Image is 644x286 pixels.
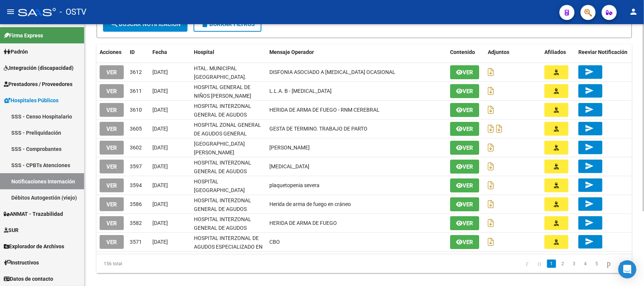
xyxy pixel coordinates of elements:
button: Ver [450,65,479,79]
a: 2 [558,260,567,268]
span: 3602 [130,145,142,151]
span: 3612 [130,69,142,75]
span: Ver [463,182,473,189]
span: Hospitales Públicos [4,96,58,105]
span: Buscar Notificacion [110,21,181,28]
div: [DATE] [152,87,188,95]
span: [GEOGRAPHIC_DATA][PERSON_NAME] [194,141,245,155]
div: [DATE] [152,219,188,228]
span: ANMAT - Trazabilidad [4,210,63,218]
span: plaquetopenia severa [269,182,320,188]
mat-icon: send [585,161,594,171]
li: page 3 [569,257,580,270]
span: Afiliados [544,49,566,55]
span: VER [106,201,117,208]
div: [DATE] [152,125,188,133]
button: VER [100,65,124,79]
span: COLECISTITIS [269,163,309,169]
span: Prestadores / Proveedores [4,80,72,88]
button: Ver [450,160,479,174]
li: page 5 [591,257,603,270]
span: SUR [4,226,18,234]
span: VER [106,145,117,151]
mat-icon: person [629,7,638,16]
span: Borrar Filtros [200,21,255,28]
li: page 1 [546,257,557,270]
span: ID [130,49,135,55]
span: Ver [463,145,473,151]
span: Ver [463,107,473,114]
mat-icon: send [585,105,594,114]
span: HERIDA DE ARMA DE FUEGO - RNM CEREBRAL [269,107,380,113]
span: HERIDA DE ARMA DE FUEGO [269,220,337,226]
a: 3 [570,260,579,268]
span: Contenido [450,49,475,55]
button: VER [100,160,124,174]
span: GESTA DE TERMINO. TRABAJO DE PARTO [269,126,367,132]
span: 3605 [130,126,142,132]
span: VER [106,126,117,132]
span: T. DE COLON [269,145,310,151]
span: CBO [269,239,280,245]
span: Herida de arma de fuego en cráneo [269,201,351,207]
a: 1 [547,260,556,268]
span: Fecha [152,49,167,55]
span: VER [106,239,117,246]
span: VER [106,88,117,95]
button: VER [100,235,124,249]
a: go to first page [523,260,532,268]
span: VER [106,182,117,189]
span: Acciones [100,49,121,55]
button: Ver [450,216,479,230]
a: go to previous page [534,260,545,268]
button: VER [100,122,124,136]
datatable-header-cell: ID [127,44,149,60]
span: Datos de contacto [4,275,53,283]
button: VER [100,141,124,155]
button: Ver [450,197,479,211]
span: L.L.A. B - NEUTROPENIA FEBRIL [269,88,332,94]
span: Instructivos [4,258,39,267]
mat-icon: send [585,199,594,208]
span: Ver [463,220,473,227]
div: [DATE] [152,181,188,190]
button: Ver [450,84,479,98]
button: VER [100,216,124,230]
button: VER [100,84,124,98]
button: Ver [450,235,479,249]
div: [DATE] [152,106,188,114]
span: 3571 [130,239,142,245]
span: Ver [463,201,473,208]
span: 3586 [130,201,142,207]
mat-icon: send [585,218,594,227]
li: page 2 [557,257,569,270]
span: Adjuntos [488,49,509,55]
a: go to next page [604,260,614,268]
mat-icon: send [585,180,594,189]
span: 3597 [130,163,142,169]
span: HOSPITAL INTERZONAL GENERAL DE AGUDOS [PERSON_NAME] [194,216,251,240]
mat-icon: send [585,86,594,95]
datatable-header-cell: Acciones [97,44,127,60]
span: 3582 [130,220,142,226]
mat-icon: send [585,237,594,246]
span: HOSPITAL ZONAL GENERAL DE AGUDOS GENERAL [PERSON_NAME] [194,122,261,145]
div: [DATE] [152,162,188,171]
datatable-header-cell: Afiliados [541,44,575,60]
button: Ver [450,122,479,136]
span: - OSTV [60,4,86,20]
span: VER [106,163,117,170]
span: HOSPITAL GENERAL DE NIÑOS [PERSON_NAME] [194,84,251,99]
span: HOSPITAL INTERZONAL GENERAL DE AGUDOS [PERSON_NAME] [194,197,251,221]
datatable-header-cell: Mensaje Operador [266,44,447,60]
datatable-header-cell: Contenido [447,44,485,60]
div: [DATE] [152,238,188,246]
span: 3611 [130,88,142,94]
mat-icon: send [585,67,594,76]
a: 4 [581,260,590,268]
span: HOSPITAL INTERZONAL GENERAL DE AGUDOS [PERSON_NAME] [194,103,251,126]
mat-icon: send [585,124,594,133]
div: 156 total [97,254,202,273]
span: Reeviar Notificación [578,49,627,55]
a: go to last page [616,260,627,268]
